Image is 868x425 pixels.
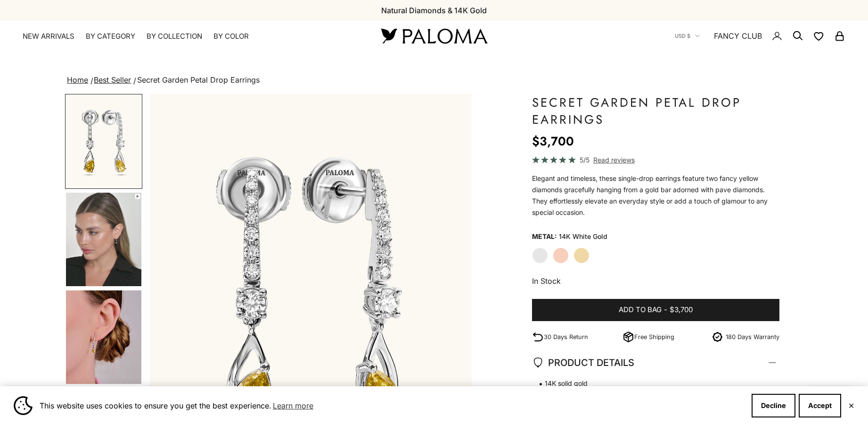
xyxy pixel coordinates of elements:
sale-price: $3,700 [532,132,574,151]
p: Elegant and timeless, these single-drop earrings feature two fancy yellow diamonds gracefully han... [532,173,779,218]
nav: Secondary navigation [675,21,845,51]
span: Secret Garden Petal Drop Earrings [137,75,260,85]
legend: Metal: [532,229,557,244]
button: Add to bag-$3,700 [532,299,779,322]
a: Best Seller [94,75,131,85]
summary: By Collection [147,32,202,41]
span: This website uses cookies to ensure you get the best experience. [40,399,744,413]
a: NEW ARRIVALS [23,32,74,41]
p: Natural Diamonds & 14K Gold [381,4,487,17]
nav: Primary navigation [23,32,359,41]
nav: breadcrumbs [65,74,803,87]
p: 30 Days Return [544,332,588,342]
span: Add to bag [619,304,662,316]
span: 5/5 [580,154,590,165]
span: 14K solid gold [532,378,770,389]
p: Free Shipping [634,332,674,342]
a: 5/5 Read reviews [532,154,779,165]
img: #WhiteGold [66,95,141,188]
span: PRODUCT DETAILS [532,355,634,371]
a: FANCY CLUB [714,30,762,42]
button: Go to item 5 [65,289,142,385]
button: Go to item 4 [65,192,142,287]
summary: By Category [86,32,135,41]
button: Decline [752,394,795,417]
span: Read reviews [593,154,635,165]
img: #YellowGold #RoseGold #WhiteGold [66,193,141,286]
a: Learn more [271,399,315,413]
a: Home [67,75,88,85]
button: Close [848,403,854,408]
span: $3,700 [670,304,693,316]
img: Cookie banner [14,396,33,415]
p: In Stock [532,275,779,287]
variant-option-value: 14K White Gold [559,229,607,244]
img: #YellowGold #RoseGold #WhiteGold [66,290,141,384]
span: USD $ [675,32,690,40]
button: USD $ [675,32,700,40]
p: 180 Days Warranty [726,332,779,342]
button: Go to item 1 [65,94,142,189]
summary: PRODUCT DETAILS [532,345,779,380]
button: Accept [799,394,841,417]
h1: Secret Garden Petal Drop Earrings [532,94,779,128]
summary: By Color [213,32,249,41]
